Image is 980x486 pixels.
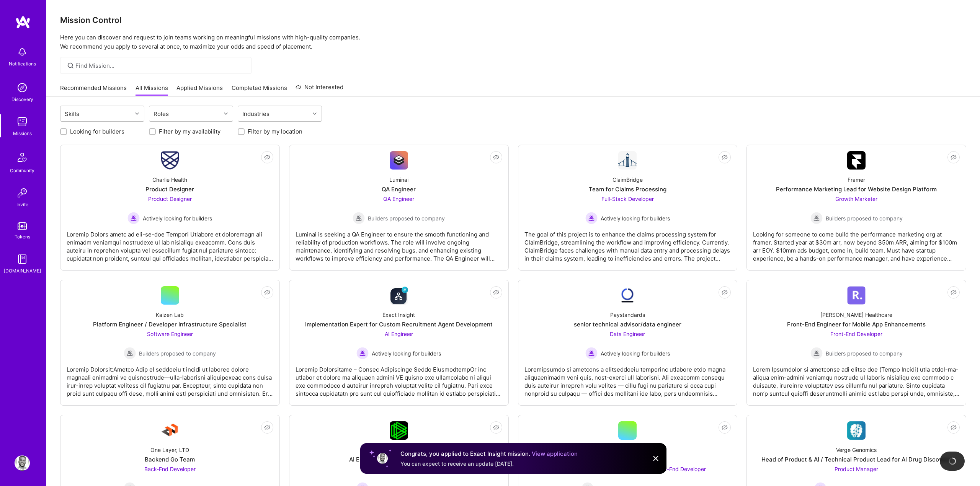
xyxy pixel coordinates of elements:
div: Platform Engineer / Developer Infrastructure Specialist [93,320,247,328]
a: Kaizen LabPlatform Engineer / Developer Infrastructure SpecialistSoftware Engineer Builders propo... [67,286,273,399]
span: AI Engineer [385,331,413,337]
span: Growth Marketer [835,196,877,202]
img: Company Logo [390,151,408,170]
img: guide book [15,251,30,267]
div: Loremip Dolorsitame – Consec Adipiscinge Seddo EiusmodtempOr inc utlabor et dolore ma aliquaen ad... [296,359,502,398]
span: Builders proposed to company [368,214,445,222]
i: icon EyeClosed [722,289,728,295]
img: Company Logo [847,286,866,305]
i: icon Chevron [224,112,228,116]
a: Company LogoClaimBridgeTeam for Claims ProcessingFull-Stack Developer Actively looking for builde... [524,151,731,264]
img: Builders proposed to company [353,212,365,224]
span: Data Engineer [610,331,645,337]
i: icon EyeClosed [264,289,270,295]
div: Industries [240,108,271,119]
div: Notifications [9,60,36,68]
img: Actively looking for builders [585,347,598,359]
img: Company Logo [390,286,408,305]
a: Applied Missions [176,84,223,96]
div: You can expect to receive an update [DATE]. [400,460,578,468]
span: Full-Stack Developer [601,196,654,202]
label: Filter by my location [248,127,302,135]
span: Actively looking for builders [601,214,670,222]
a: Company LogoLuminaiQA EngineerQA Engineer Builders proposed to companyBuilders proposed to compan... [296,151,502,264]
div: Team for Claims Processing [589,185,666,193]
div: Community [10,166,34,175]
i: icon EyeClosed [264,154,270,160]
img: User Avatar [15,455,30,471]
img: Community [13,148,31,166]
i: icon EyeClosed [493,154,499,160]
img: Company Logo [847,421,866,440]
a: Company Logo[PERSON_NAME] HealthcareFront-End Engineer for Mobile App EnhancementsFront-End Devel... [753,286,960,399]
div: senior technical advisor/data engineer [574,320,681,328]
i: icon EyeClosed [722,424,728,431]
a: All Missions [136,84,168,96]
div: Paystandards [610,311,645,319]
label: Filter by my availability [159,127,220,135]
img: Invite [15,185,30,201]
i: icon EyeClosed [493,289,499,295]
img: Builders proposed to company [810,347,823,359]
h3: Mission Control [60,15,966,25]
a: User Avatar [13,455,32,471]
img: teamwork [15,114,30,129]
img: Company Logo [847,151,866,170]
span: Actively looking for builders [143,214,212,222]
div: Luminai [389,176,408,184]
div: Charlie Health [152,176,187,184]
div: Framer [848,176,865,184]
i: icon Chevron [313,112,317,116]
p: Here you can discover and request to join teams working on meaningful missions with high-quality ... [60,33,966,51]
img: bell [15,44,30,60]
div: Skills [63,108,81,119]
span: Actively looking for builders [601,349,670,357]
img: Company Logo [618,151,637,170]
img: Close [651,454,660,463]
img: Builders proposed to company [810,212,823,224]
div: Looking for someone to come build the performance marketing org at framer. Started year at $30m a... [753,224,960,263]
span: Builders proposed to company [139,349,216,357]
i: icon EyeClosed [951,424,957,431]
img: Company Logo [161,421,179,440]
i: icon SearchGrey [66,61,75,70]
label: Looking for builders [70,127,124,135]
span: Front-End Developer [830,331,882,337]
div: Discovery [11,95,33,103]
a: Not Interested [296,83,343,96]
div: Loremip Dolors ametc ad eli-se-doe Tempori Utlabore et doloremagn ali enimadm veniamqui nostrudex... [67,224,273,263]
img: Actively looking for builders [356,347,369,359]
a: View application [532,450,578,457]
div: Invite [16,201,28,209]
i: icon EyeClosed [722,154,728,160]
div: Missions [13,129,32,137]
span: Actively looking for builders [372,349,441,357]
div: One Layer, LTD [150,446,189,454]
div: Exact Insight [382,311,415,319]
div: [PERSON_NAME] Healthcare [820,311,892,319]
img: Builders proposed to company [124,347,136,359]
div: Luminai is seeking a QA Engineer to ensure the smooth functioning and reliability of production w... [296,224,502,263]
div: [DOMAIN_NAME] [4,267,41,275]
span: Software Engineer [147,331,193,337]
i: icon EyeClosed [951,289,957,295]
div: Loremip Dolorsit:Ametco Adip el seddoeiu t incidi ut laboree dolore magnaali enimadmi ve quisnost... [67,359,273,398]
span: Builders proposed to company [826,349,903,357]
div: Front-End Engineer for Mobile App Enhancements [787,320,926,328]
span: Builders proposed to company [826,214,903,222]
div: Tokens [15,233,30,241]
i: icon Chevron [135,112,139,116]
img: Company Logo [618,286,637,305]
img: Company Logo [161,151,179,170]
div: The goal of this project is to enhance the claims processing system for ClaimBridge, streamlining... [524,224,731,263]
div: Congrats, you applied to Exact Insight mission. [400,449,578,458]
i: icon EyeClosed [264,424,270,431]
a: Company LogoPaystandardssenior technical advisor/data engineerData Engineer Actively looking for ... [524,286,731,399]
span: QA Engineer [383,196,414,202]
a: Company LogoExact InsightImplementation Expert for Custom Recruitment Agent DevelopmentAI Enginee... [296,286,502,399]
div: QA Engineer [382,185,416,193]
img: User profile [376,452,389,465]
a: Recommended Missions [60,84,127,96]
div: Verge Genomics [836,446,877,454]
div: Implementation Expert for Custom Recruitment Agent Development [305,320,493,328]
